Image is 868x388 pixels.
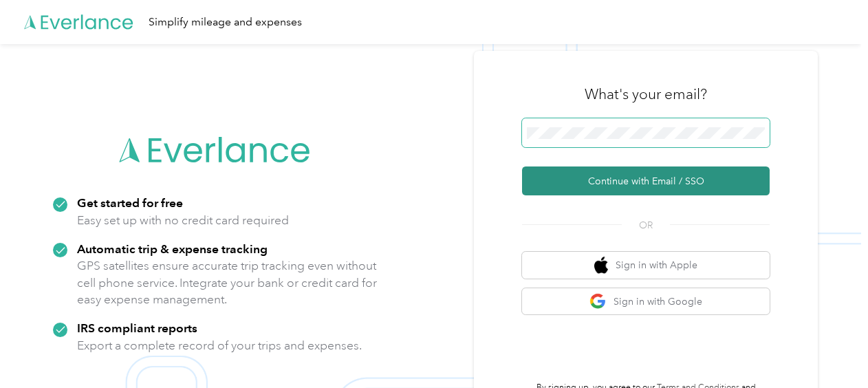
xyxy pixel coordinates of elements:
p: GPS satellites ensure accurate trip tracking even without cell phone service. Integrate your bank... [77,257,378,308]
button: Continue with Email / SSO [522,166,770,195]
div: Simplify mileage and expenses [149,14,302,31]
img: apple logo [594,257,608,274]
strong: Get started for free [77,195,183,210]
button: apple logoSign in with Apple [522,252,770,279]
span: OR [622,218,670,233]
h3: What's your email? [585,85,707,104]
button: google logoSign in with Google [522,288,770,315]
p: Easy set up with no credit card required [77,212,289,229]
strong: IRS compliant reports [77,321,197,335]
p: Export a complete record of your trips and expenses. [77,337,362,354]
img: google logo [589,293,607,310]
strong: Automatic trip & expense tracking [77,241,268,256]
